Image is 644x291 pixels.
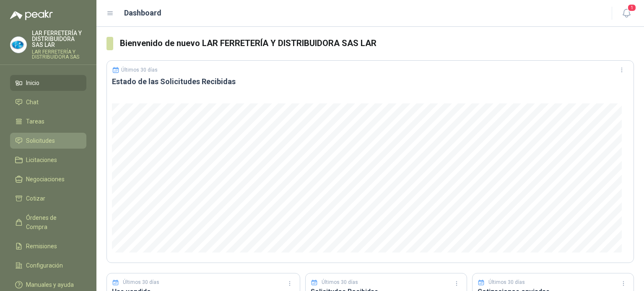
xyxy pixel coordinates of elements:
[26,261,63,270] span: Configuración
[26,78,39,88] span: Inicio
[10,75,86,91] a: Inicio
[32,30,86,48] p: LAR FERRETERÍA Y DISTRIBUIDORA SAS LAR
[26,98,39,107] span: Chat
[123,278,159,286] p: Últimos 30 días
[26,175,65,184] span: Negociaciones
[10,113,86,129] a: Tareas
[10,133,86,149] a: Solicitudes
[26,136,55,145] span: Solicitudes
[26,242,57,251] span: Remisiones
[112,77,628,87] h3: Estado de las Solicitudes Recibidas
[121,67,158,73] p: Últimos 30 días
[627,4,636,12] span: 1
[124,7,161,19] h1: Dashboard
[10,210,86,235] a: Órdenes de Compra
[322,278,358,286] p: Últimos 30 días
[120,37,634,50] h3: Bienvenido de nuevo LAR FERRETERÍA Y DISTRIBUIDORA SAS LAR
[488,278,525,286] p: Últimos 30 días
[10,238,86,254] a: Remisiones
[10,37,26,53] img: Company Logo
[10,258,86,273] a: Configuración
[10,10,53,20] img: Logo peakr
[619,6,634,21] button: 1
[10,152,86,168] a: Licitaciones
[26,213,78,232] span: Órdenes de Compra
[26,194,45,203] span: Cotizar
[10,94,86,110] a: Chat
[10,191,86,206] a: Cotizar
[32,49,86,59] p: LAR FERRETERÍA Y DISTRIBUIDORA SAS
[26,117,44,126] span: Tareas
[10,171,86,187] a: Negociaciones
[26,280,74,289] span: Manuales y ayuda
[26,155,57,165] span: Licitaciones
